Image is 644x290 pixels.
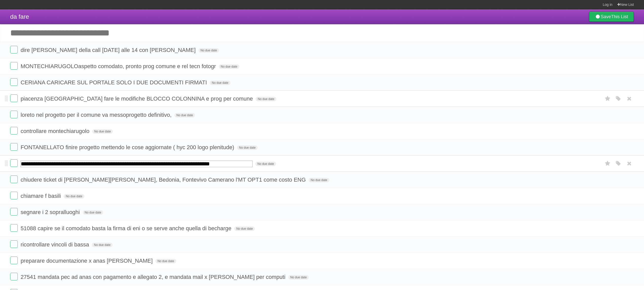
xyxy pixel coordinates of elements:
[234,226,255,231] span: No due date
[589,12,634,22] a: SaveThis List
[10,240,18,248] label: Done
[210,81,230,85] span: No due date
[10,159,18,167] label: Done
[603,159,613,168] label: Star task
[10,208,18,216] label: Done
[603,94,613,103] label: Star task
[10,94,18,102] label: Done
[10,46,18,53] label: Done
[21,225,233,231] span: 51088 capire se il comodato basta la firma di eni o se serve anche quella di becharge
[10,224,18,232] label: Done
[10,143,18,151] label: Done
[288,275,309,280] span: No due date
[10,78,18,86] label: Done
[21,112,173,118] span: loreto nel progetto per il comune va messoprogetto definitivo,
[92,129,113,134] span: No due date
[21,144,236,150] span: FONTANELLATO finire progetto mettendo le cose aggiornate ( hyc 200 logo plenitude)
[21,274,287,280] span: 27541 mandata pec ad anas con pagamento e allegato 2, e mandata mail x [PERSON_NAME] per computi
[83,210,103,215] span: No due date
[21,63,217,69] span: MONTECHIARUGOLOaspetto comodato, pronto prog comune e rel tecn fotogr
[237,145,258,150] span: No due date
[92,243,112,247] span: No due date
[10,176,18,183] label: Done
[174,113,195,118] span: No due date
[10,257,18,264] label: Done
[155,259,176,263] span: No due date
[21,241,90,248] span: ricontrollare vincoli di bassa
[21,193,62,199] span: chiamare f basili
[219,64,239,69] span: No due date
[10,192,18,199] label: Done
[64,194,84,199] span: No due date
[10,127,18,134] label: Done
[21,47,197,53] span: dire [PERSON_NAME] della call [DATE] alle 14 con [PERSON_NAME]
[10,273,18,280] label: Done
[611,14,628,19] b: This List
[256,97,276,101] span: No due date
[21,128,91,134] span: controllare montechiarugolo
[10,111,18,118] label: Done
[10,62,18,70] label: Done
[199,48,219,53] span: No due date
[309,178,329,182] span: No due date
[21,258,154,264] span: preparare documentazione x anas [PERSON_NAME]
[21,177,307,183] span: chiudere ticket di [PERSON_NAME][PERSON_NAME], Bedonia, Fontevivo Camerano l'MT OPT1 come costo ENG
[21,95,254,102] span: piacenza [GEOGRAPHIC_DATA] fare le modifiche BLOCCO COLONNINA e prog per comune
[255,162,276,166] span: No due date
[10,13,29,20] span: da fare
[21,79,208,86] span: CERIANA CARICARE SUL PORTALE SOLO I DUE DOCUMENTI FIRMATI
[21,209,81,215] span: segnare i 2 sopralluoghi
